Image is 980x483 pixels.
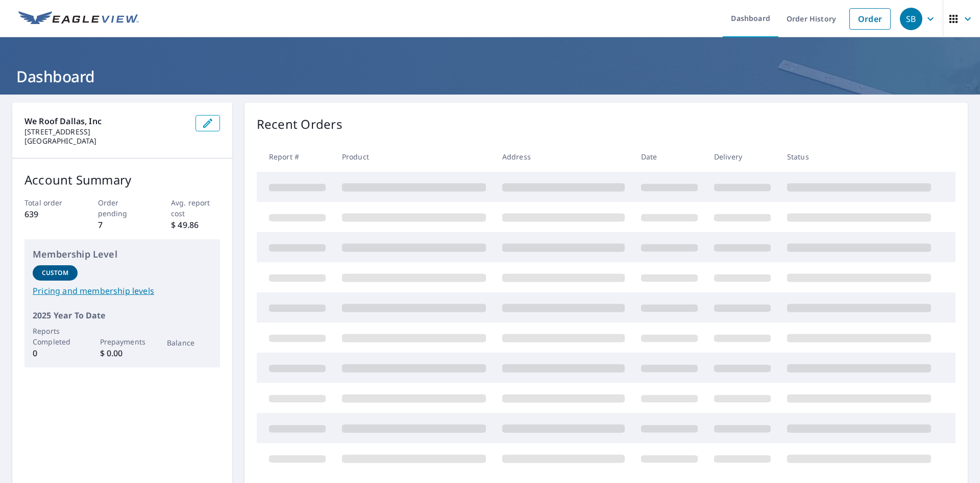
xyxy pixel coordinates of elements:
[24,127,187,136] p: [STREET_ADDRESS]
[633,142,706,172] th: Date
[167,337,212,348] p: Balance
[33,285,212,297] a: Pricing and membership levels
[171,197,220,219] p: Avg. report cost
[779,142,939,172] th: Status
[24,208,73,220] p: 639
[33,247,212,261] p: Membership Level
[42,268,68,278] p: Custom
[33,347,78,359] p: 0
[706,142,779,172] th: Delivery
[24,171,220,189] p: Account Summary
[900,8,922,30] div: SB
[334,142,494,172] th: Product
[100,347,145,359] p: $ 0.00
[24,136,187,146] p: [GEOGRAPHIC_DATA]
[100,336,145,347] p: Prepayments
[171,219,220,231] p: $ 49.86
[98,197,147,219] p: Order pending
[494,142,633,172] th: Address
[33,309,212,321] p: 2025 Year To Date
[12,66,968,87] h1: Dashboard
[33,326,78,347] p: Reports Completed
[24,197,73,208] p: Total order
[18,11,139,27] img: EV Logo
[257,142,334,172] th: Report #
[849,8,891,30] a: Order
[257,115,342,133] p: Recent Orders
[98,219,147,231] p: 7
[24,115,187,127] p: We Roof Dallas, Inc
